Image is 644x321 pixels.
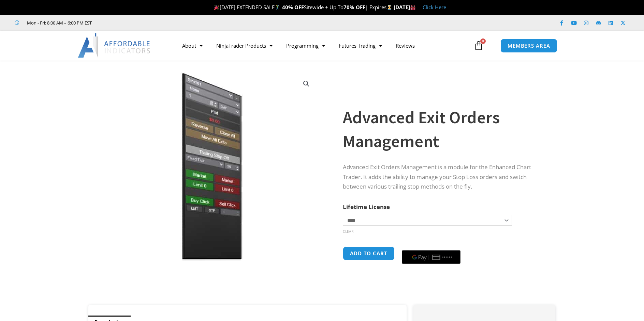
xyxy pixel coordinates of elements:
span: [DATE] EXTENDED SALE Sitewide + Up To | Expires [213,4,393,11]
a: About [175,38,209,53]
a: Futures Trading [332,38,389,53]
img: ⌛ [387,5,392,10]
p: Advanced Exit Orders Management is a module for the Enhanced Chart Trader. It adds the ability to... [343,162,542,192]
text: •••••• [442,255,452,260]
a: MEMBERS AREA [500,39,557,53]
span: MEMBERS AREA [508,43,550,48]
a: Reviews [389,38,422,53]
label: Lifetime License [343,203,390,211]
a: Click Here [423,4,446,11]
strong: [DATE] [394,4,416,11]
strong: 70% OFF [343,4,365,11]
span: Mon - Fri: 8:00 AM – 6:00 PM EST [25,19,92,27]
button: Add to cart [343,246,395,260]
img: LogoAI | Affordable Indicators – NinjaTrader [78,33,151,58]
iframe: Customer reviews powered by Trustpilot [101,19,204,26]
h1: Advanced Exit Orders Management [343,106,542,153]
a: NinjaTrader Products [209,38,279,53]
img: 🎉 [214,5,219,10]
strong: 40% OFF [282,4,304,11]
a: Clear options [343,229,353,234]
img: 🏌️‍♂️ [275,5,280,10]
a: View full-screen image gallery [300,78,312,90]
img: AdvancedStopLossMgmt [98,73,318,261]
nav: Menu [175,38,472,53]
img: 🏭 [410,5,415,10]
span: 0 [480,38,486,44]
button: Buy with GPay [402,250,460,264]
a: Programming [279,38,332,53]
iframe: Secure payment input frame [400,245,462,246]
a: 0 [464,36,494,55]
